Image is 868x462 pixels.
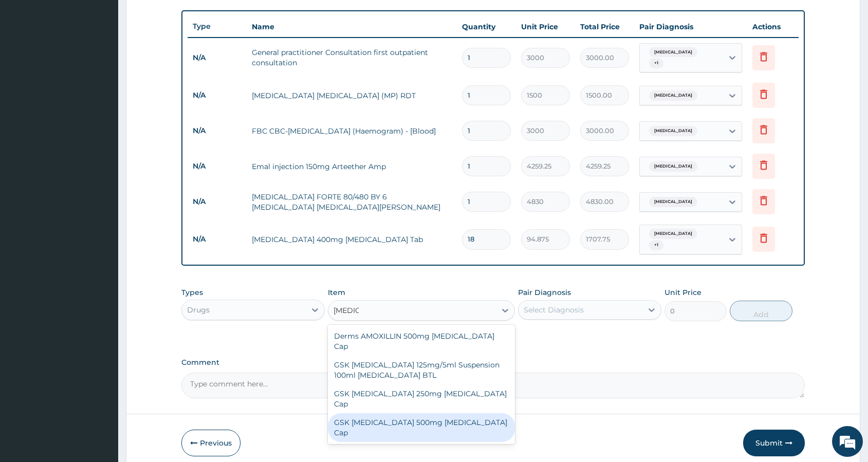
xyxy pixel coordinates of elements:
button: Add [730,301,792,321]
label: Unit Price [664,287,701,298]
div: GSK [MEDICAL_DATA] 500mg [MEDICAL_DATA] Cap [328,413,515,442]
div: GSK [MEDICAL_DATA] 125mg/5ml Suspension 100ml [MEDICAL_DATA] BTL [328,356,515,384]
th: Actions [747,16,799,37]
td: N/A [188,230,247,249]
div: GSK [MEDICAL_DATA] 250mg [MEDICAL_DATA] Cap [328,384,515,413]
td: General practitioner Consultation first outpatient consultation [247,42,457,73]
td: N/A [188,48,247,67]
td: N/A [188,86,247,105]
td: N/A [188,192,247,211]
label: Pair Diagnosis [518,287,571,298]
label: Types [181,288,203,297]
th: Total Price [575,16,634,37]
td: N/A [188,157,247,176]
th: Type [188,17,247,36]
div: Chat with us now [53,58,173,71]
td: [MEDICAL_DATA] 400mg [MEDICAL_DATA] Tab [247,229,457,250]
th: Name [247,16,457,37]
th: Pair Diagnosis [634,16,747,37]
td: Emal injection 150mg Arteether Amp [247,156,457,177]
span: [MEDICAL_DATA] [649,229,697,239]
button: Submit [743,430,805,456]
textarea: Type your message and hit 'Enter' [5,281,196,317]
span: + 1 [649,240,663,250]
td: N/A [188,121,247,140]
button: Previous [181,430,241,456]
th: Quantity [457,16,516,37]
span: [MEDICAL_DATA] [649,197,697,207]
div: Drugs [187,305,210,315]
td: [MEDICAL_DATA] [MEDICAL_DATA] (MP) RDT [247,85,457,106]
span: + 1 [649,58,663,68]
span: [MEDICAL_DATA] [649,47,697,58]
span: [MEDICAL_DATA] [649,90,697,101]
td: FBC CBC-[MEDICAL_DATA] (Haemogram) - [Blood] [247,121,457,141]
span: [MEDICAL_DATA] [649,126,697,136]
div: Minimize live chat window [169,5,193,30]
th: Unit Price [516,16,575,37]
label: Item [328,287,345,298]
div: Select Diagnosis [524,305,584,315]
label: Comment [181,358,805,367]
span: [MEDICAL_DATA] [649,161,697,172]
span: We're online! [60,130,142,233]
img: d_794563401_company_1708531726252_794563401 [19,51,42,77]
div: Derms AMOXILLIN 500mg [MEDICAL_DATA] Cap [328,327,515,356]
td: [MEDICAL_DATA] FORTE 80/480 BY 6 [MEDICAL_DATA] [MEDICAL_DATA][PERSON_NAME] [247,187,457,217]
